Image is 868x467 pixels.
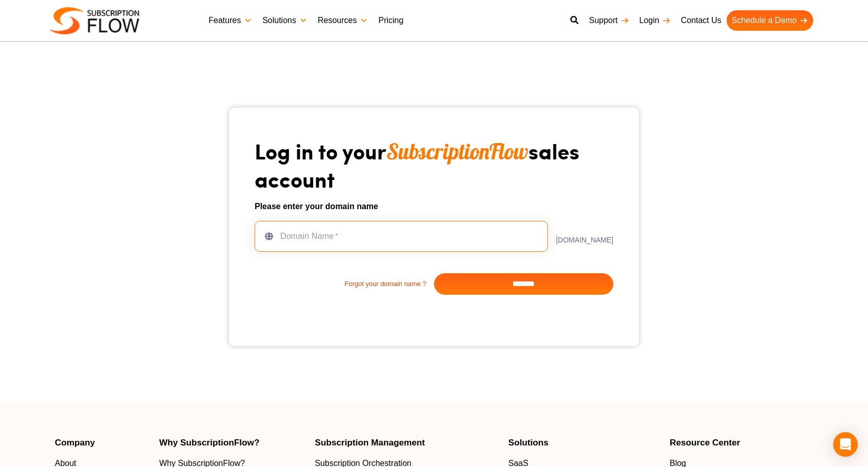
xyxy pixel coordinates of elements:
[257,10,313,31] a: Solutions
[50,7,139,34] img: Subscriptionflow
[315,438,498,447] h4: Subscription Management
[255,200,613,213] h6: Please enter your domain name
[508,438,659,447] h4: Solutions
[203,10,257,31] a: Features
[386,138,528,165] span: SubscriptionFlow
[255,279,434,289] a: Forgot your domain name ?
[676,10,727,31] a: Contact Us
[55,438,149,447] h4: Company
[634,10,676,31] a: Login
[373,10,408,31] a: Pricing
[584,10,634,31] a: Support
[159,438,305,447] h4: Why SubscriptionFlow?
[313,10,373,31] a: Resources
[727,10,813,31] a: Schedule a Demo
[833,432,858,457] div: Open Intercom Messenger
[255,137,613,192] h1: Log in to your sales account
[670,438,813,447] h4: Resource Center
[548,229,613,243] label: .[DOMAIN_NAME]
